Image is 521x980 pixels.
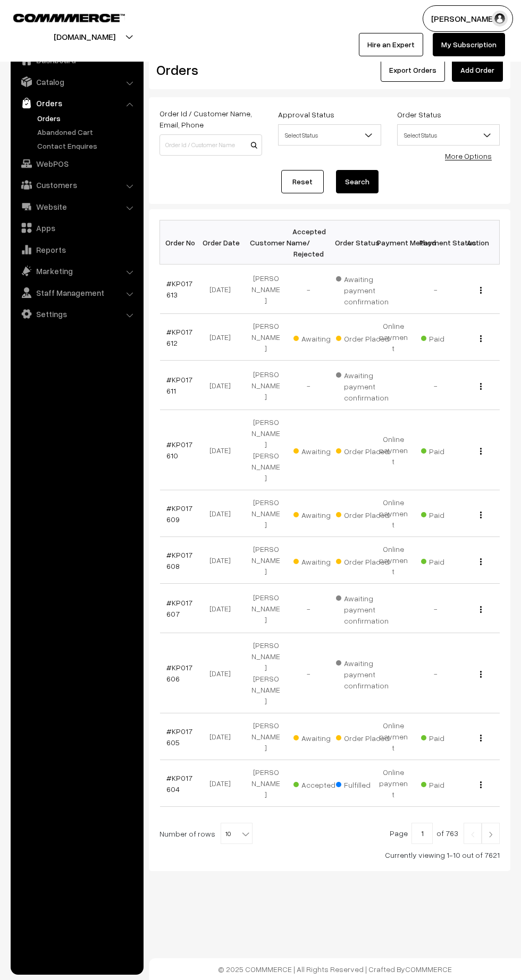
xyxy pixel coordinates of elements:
[336,443,389,457] span: Order Placed
[202,713,245,760] td: [DATE]
[166,279,192,299] a: #KP017613
[336,507,389,521] span: Order Placed
[287,361,330,410] td: -
[166,550,192,570] a: #KP017608
[293,553,347,567] span: Awaiting
[287,265,330,314] td: -
[245,410,287,490] td: [PERSON_NAME] [PERSON_NAME]
[166,727,192,747] a: #KP017605
[13,283,140,302] a: Staff Management
[16,23,153,50] button: [DOMAIN_NAME]
[492,11,508,27] img: user
[166,663,192,683] a: #KP017606
[245,537,287,584] td: [PERSON_NAME]
[278,109,334,120] label: Approval Status
[436,829,458,838] span: of 763
[359,33,423,56] a: Hire an Expert
[221,823,252,845] span: 10
[372,537,415,584] td: Online payment
[13,175,140,194] a: Customers
[293,777,347,790] span: Accepted
[166,598,192,618] a: #KP017607
[202,410,245,490] td: [DATE]
[372,760,415,807] td: Online payment
[421,507,474,521] span: Paid
[433,33,505,56] a: My Subscription
[202,265,245,314] td: [DATE]
[13,261,140,280] a: Marketing
[381,58,445,82] button: Export Orders
[336,553,389,567] span: Order Placed
[160,220,203,265] th: Order No
[245,760,287,807] td: [PERSON_NAME]
[336,330,389,344] span: Order Placed
[336,367,389,403] span: Awaiting payment confirmation
[293,507,347,521] span: Awaiting
[202,490,245,537] td: [DATE]
[13,11,106,23] a: COMMMERCE
[287,220,330,265] th: Accepted / Rejected
[415,265,457,314] td: -
[13,14,125,22] img: COMMMERCE
[480,606,482,613] img: Menu
[245,265,287,314] td: [PERSON_NAME]
[405,965,452,974] a: COMMMERCE
[336,655,389,691] span: Awaiting payment confirmation
[421,443,474,457] span: Paid
[221,823,253,844] span: 10
[445,151,492,160] a: More Options
[35,126,140,138] a: Abandoned Cart
[13,154,140,173] a: WebPOS
[245,633,287,713] td: [PERSON_NAME] [PERSON_NAME]
[245,584,287,633] td: [PERSON_NAME]
[421,553,474,567] span: Paid
[159,134,262,156] input: Order Id / Customer Name / Customer Email / Customer Phone
[202,633,245,713] td: [DATE]
[372,410,415,490] td: Online payment
[390,829,408,838] span: Page
[202,537,245,584] td: [DATE]
[279,126,380,144] span: Select Status
[245,361,287,410] td: [PERSON_NAME]
[13,218,140,237] a: Apps
[278,124,381,146] span: Select Status
[480,335,482,342] img: Menu
[281,170,324,193] a: Reset
[398,126,499,144] span: Select Status
[202,361,245,410] td: [DATE]
[452,58,503,82] a: Add Order
[415,220,457,265] th: Payment Status
[423,5,513,32] button: [PERSON_NAME]
[13,240,140,259] a: Reports
[202,584,245,633] td: [DATE]
[13,197,140,216] a: Website
[415,584,457,633] td: -
[13,93,140,113] a: Orders
[13,72,140,91] a: Catalog
[457,220,500,265] th: Action
[480,383,482,390] img: Menu
[202,314,245,361] td: [DATE]
[372,314,415,361] td: Online payment
[480,781,482,788] img: Menu
[166,440,192,460] a: #KP017610
[202,220,245,265] th: Order Date
[287,584,330,633] td: -
[287,633,330,713] td: -
[159,849,500,860] div: Currently viewing 1-10 out of 7621
[372,713,415,760] td: Online payment
[159,108,262,130] label: Order Id / Customer Name, Email, Phone
[13,304,140,323] a: Settings
[336,777,389,790] span: Fulfilled
[480,287,482,294] img: Menu
[336,730,389,744] span: Order Placed
[421,730,474,744] span: Paid
[480,735,482,742] img: Menu
[480,558,482,565] img: Menu
[486,831,495,838] img: Right
[372,220,415,265] th: Payment Method
[166,773,192,794] a: #KP017604
[159,828,215,839] span: Number of rows
[397,109,441,120] label: Order Status
[480,512,482,518] img: Menu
